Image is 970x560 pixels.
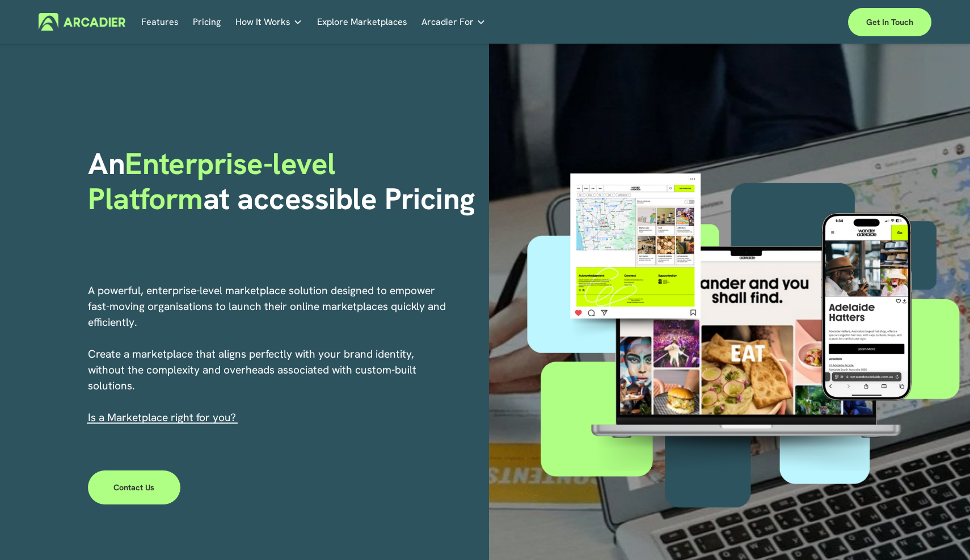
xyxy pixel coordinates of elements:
[235,14,290,30] span: How It Works
[141,13,179,31] a: Features
[88,144,343,218] span: Enterprise-level Platform
[421,13,486,31] a: folder dropdown
[88,283,448,426] p: A powerful, enterprise-level marketplace solution designed to empower fast-moving organisations t...
[848,8,931,36] a: Get in touch
[317,13,407,31] a: Explore Marketplaces
[88,146,481,217] h1: An at accessible Pricing
[421,14,474,30] span: Arcadier For
[88,410,236,425] span: I
[235,13,302,31] a: folder dropdown
[88,470,180,504] a: Contact Us
[39,13,125,31] img: Arcadier
[193,13,221,31] a: Pricing
[91,410,236,425] a: s a Marketplace right for you?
